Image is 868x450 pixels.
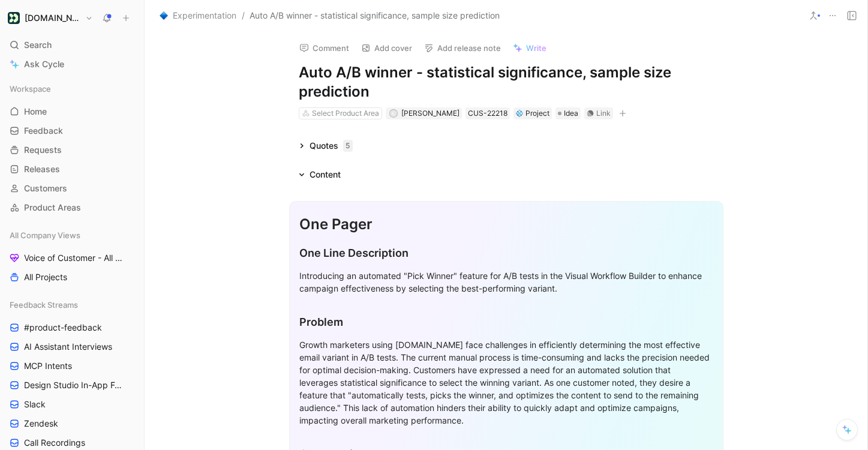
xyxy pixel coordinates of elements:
span: Search [24,38,52,52]
div: One Line Description [299,245,713,261]
img: 🔷 [160,11,168,20]
span: Experimentation [173,8,236,23]
a: Product Areas [5,199,139,217]
div: 5 [343,140,353,152]
div: Link [596,107,611,119]
h1: [DOMAIN_NAME] [25,13,80,23]
a: All Projects [5,268,139,286]
span: Feedback [24,125,63,137]
div: Content [310,167,341,182]
img: Customer.io [8,12,20,24]
span: [PERSON_NAME] [401,109,459,118]
span: Auto A/B winner - statistical significance, sample size prediction [250,8,500,23]
a: Feedback [5,122,139,140]
a: Releases [5,160,139,178]
span: Idea [564,107,578,119]
span: Design Studio In-App Feedback [24,379,125,391]
img: 💠 [516,110,523,117]
a: Voice of Customer - All Areas [5,249,139,267]
span: All Projects [24,271,67,283]
a: AI Assistant Interviews [5,338,139,356]
span: Zendesk [24,418,58,430]
span: Slack [24,398,46,410]
a: Design Studio In-App Feedback [5,376,139,394]
a: Customers [5,179,139,197]
div: Workspace [5,80,139,98]
span: Customers [24,182,67,194]
div: All Company ViewsVoice of Customer - All AreasAll Projects [5,226,139,286]
span: #product-feedback [24,322,102,334]
span: MCP Intents [24,360,72,372]
span: All Company Views [10,229,80,241]
div: Introducing an automated "Pick Winner" feature for A/B tests in the Visual Workflow Builder to en... [299,269,713,295]
span: Releases [24,163,60,175]
div: Select Product Area [312,107,379,119]
span: Workspace [10,83,51,95]
a: MCP Intents [5,357,139,375]
div: Feedback Streams [5,296,139,314]
a: #product-feedback [5,319,139,337]
div: 💠Project [513,107,552,119]
button: Customer.io[DOMAIN_NAME] [5,10,96,26]
button: Add cover [356,40,418,56]
div: Search [5,36,139,54]
span: Voice of Customer - All Areas [24,252,124,264]
button: 🔷Experimentation [157,8,239,23]
button: Write [507,40,552,56]
div: Growth marketers using [DOMAIN_NAME] face challenges in efficiently determining the most effectiv... [299,338,713,427]
a: Home [5,103,139,121]
div: Problem [299,314,713,330]
div: L [391,110,397,116]
a: Requests [5,141,139,159]
button: Add release note [419,40,506,56]
span: Write [526,43,546,53]
span: Feedback Streams [10,299,78,311]
a: Ask Cycle [5,55,139,73]
div: Project [516,107,549,119]
span: Home [24,106,47,118]
span: Product Areas [24,202,81,214]
div: CUS-22218 [468,107,507,119]
span: AI Assistant Interviews [24,341,112,353]
a: Zendesk [5,415,139,433]
span: / [242,8,245,23]
div: Quotes [310,139,353,153]
h1: Auto A/B winner - statistical significance, sample size prediction [299,63,714,101]
div: Quotes5 [294,139,358,153]
button: Comment [294,40,355,56]
div: All Company Views [5,226,139,244]
span: Requests [24,144,62,156]
span: Ask Cycle [24,57,64,71]
div: Content [294,167,346,182]
span: Call Recordings [24,437,85,449]
div: One Pager [299,214,713,235]
a: Slack [5,395,139,413]
div: Idea [555,107,581,119]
